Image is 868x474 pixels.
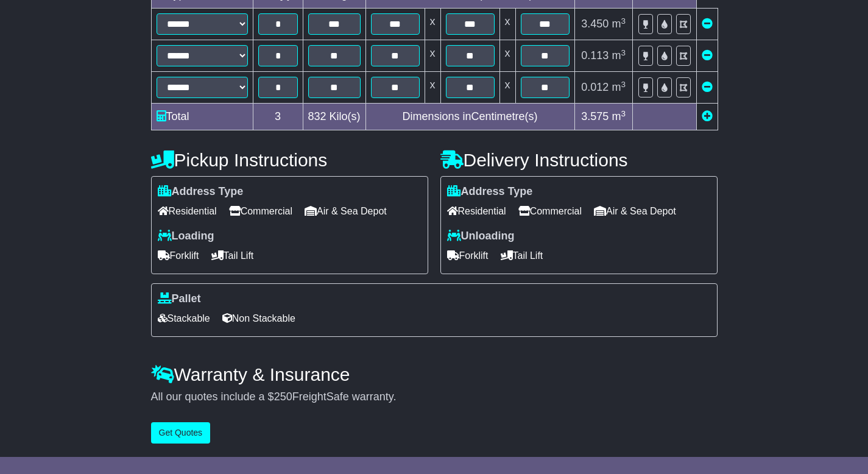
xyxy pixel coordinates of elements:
[501,246,543,265] span: Tail Lift
[425,72,440,104] td: x
[151,104,253,130] td: Total
[581,49,609,62] span: 0.113
[158,246,199,265] span: Forklift
[447,246,489,265] span: Forklift
[158,202,217,221] span: Residential
[499,72,515,104] td: x
[621,48,626,57] sup: 3
[229,202,292,221] span: Commercial
[612,81,626,93] span: m
[621,80,626,89] sup: 3
[447,230,515,243] label: Unloading
[303,104,365,130] td: Kilo(s)
[581,110,609,122] span: 3.575
[274,391,292,403] span: 250
[702,81,713,93] a: Remove this item
[702,49,713,62] a: Remove this item
[702,110,713,122] a: Add new item
[621,16,626,26] sup: 3
[222,309,295,328] span: Non Stackable
[594,202,676,221] span: Air & Sea Depot
[612,49,626,62] span: m
[447,185,533,199] label: Address Type
[499,9,515,40] td: x
[211,246,254,265] span: Tail Lift
[612,18,626,30] span: m
[621,109,626,118] sup: 3
[612,110,626,122] span: m
[308,110,326,122] span: 832
[253,104,303,130] td: 3
[158,292,201,306] label: Pallet
[425,40,440,72] td: x
[447,202,506,221] span: Residential
[151,391,718,404] div: All our quotes include a $ FreightSafe warranty.
[151,364,718,384] h4: Warranty & Insurance
[499,40,515,72] td: x
[365,104,574,130] td: Dimensions in Centimetre(s)
[305,202,387,221] span: Air & Sea Depot
[158,309,210,328] span: Stackable
[151,422,211,444] button: Get Quotes
[581,18,609,30] span: 3.450
[581,81,609,93] span: 0.012
[151,150,428,170] h4: Pickup Instructions
[702,18,713,30] a: Remove this item
[440,150,718,170] h4: Delivery Instructions
[158,185,244,199] label: Address Type
[518,202,582,221] span: Commercial
[158,230,214,243] label: Loading
[425,9,440,40] td: x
